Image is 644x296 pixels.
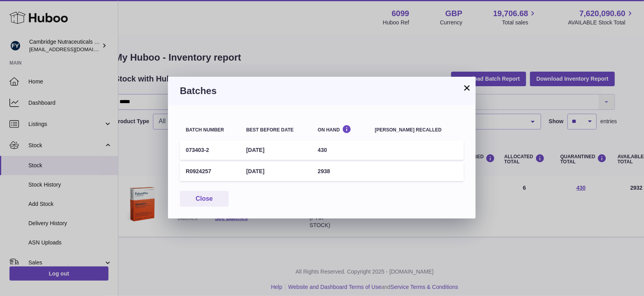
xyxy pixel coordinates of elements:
td: R0924257 [180,162,240,181]
td: [DATE] [240,162,312,181]
td: 430 [312,141,369,160]
td: [DATE] [240,141,312,160]
div: Best before date [246,128,306,133]
td: 2938 [312,162,369,181]
button: Close [180,191,229,207]
div: Batch number [186,128,234,133]
div: On Hand [318,125,363,132]
td: 073403-2 [180,141,240,160]
button: × [462,83,472,92]
div: [PERSON_NAME] recalled [375,128,458,133]
h3: Batches [180,85,464,97]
